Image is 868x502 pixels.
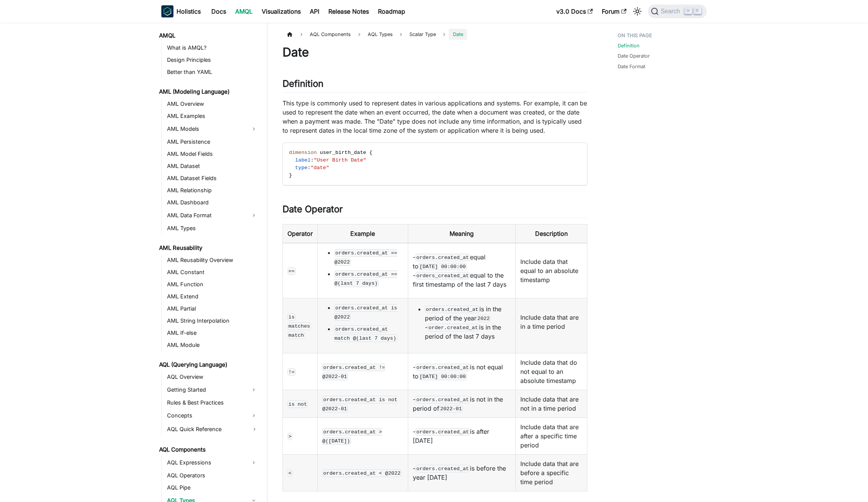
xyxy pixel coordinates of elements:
span: dimension [289,150,317,155]
a: AQL Expressions [165,457,247,469]
li: is in the period of the year - is in the period of the last 7 days [425,304,511,341]
span: Date [449,29,467,40]
span: } [289,173,292,178]
code: match [287,331,305,339]
td: - equal to - equal to the first timestamp of the last 7 days [408,243,515,298]
a: AML If-else [165,328,261,338]
button: Expand sidebar category 'Getting Started' [247,384,261,396]
code: is [287,313,296,321]
td: Include data that equal to an absolute timestamp [515,243,587,298]
code: orders.created_at == @2022 [334,249,397,266]
a: Home page [283,29,297,40]
code: < [287,469,292,477]
a: Design Principles [165,55,261,65]
a: AMQL [231,5,257,17]
code: orders.created_at is @2022 [334,304,397,321]
button: Expand sidebar category 'AQL Expressions' [247,457,261,469]
a: AQL Operators [165,470,261,481]
button: Search (Command+K) [648,5,707,18]
button: Expand sidebar category 'Concepts' [247,409,261,422]
td: Include data that do not equal to an absolute timestamp [515,353,587,390]
code: matches [287,322,311,330]
code: > [287,433,292,440]
span: AQL Components [306,29,354,40]
td: Include data that are not in a time period [515,390,587,418]
code: orders.created_at [415,364,470,371]
a: AML Function [165,279,261,290]
td: Include data that are after a specific time period [515,418,587,455]
h2: Date Operator [283,204,587,218]
code: orders.created_at == @(last 7 days) [334,270,397,287]
code: orders.created_at is not @2022-01 [322,396,397,413]
th: Meaning [408,224,515,243]
a: Date Operator [618,52,650,60]
img: Holistics [161,5,173,17]
code: orders.created_at [415,396,470,403]
code: orders.created_at [415,465,470,472]
span: Search [659,8,685,15]
a: AMQL [157,30,261,41]
a: AQL Components [157,444,261,455]
code: [DATE] 00:00:00 [418,373,467,380]
a: AML Relationship [165,185,261,196]
span: "User Birth Date" [314,157,366,163]
code: orders.created_at [415,428,470,436]
a: AML String Interpolation [165,315,261,326]
kbd: K [694,8,701,14]
span: { [369,150,372,155]
a: Concepts [165,409,247,422]
code: orders.created_at > @([DATE]) [322,428,382,445]
td: - is before the year [DATE] [408,455,515,491]
a: AML Examples [165,111,261,121]
code: [DATE] 00:00:00 [418,263,467,270]
code: == [287,267,296,275]
a: AML Reusability [157,243,261,253]
a: Date Format [618,63,645,70]
span: : [308,165,311,171]
button: Expand sidebar category 'AML Models' [247,123,261,135]
span: "date" [311,165,329,171]
a: AML Dataset [165,161,261,171]
a: Getting Started [165,384,247,396]
nav: Docs sidebar [154,23,267,502]
code: orders.created_at [415,254,470,261]
a: AML Module [165,340,261,350]
a: AML Types [165,223,261,234]
a: Roadmap [373,5,410,17]
a: v3.0 Docs [552,5,597,17]
code: orders.created_at match @(last 7 days) [334,325,397,342]
code: is not [287,400,308,408]
code: 2022 [476,315,491,322]
a: AML Dataset Fields [165,173,261,184]
a: Docs [207,5,231,17]
a: Definition [618,42,640,49]
a: AQL Types [364,29,397,40]
a: AQL Quick Reference [165,423,261,435]
button: Switch between dark and light mode (currently light mode) [631,5,643,17]
a: HolisticsHolistics [161,5,201,17]
a: AML Reusability Overview [165,255,261,265]
span: : [311,157,314,163]
code: 2022-01 [439,405,463,413]
a: Visualizations [257,5,305,17]
th: Operator [283,224,318,243]
a: API [305,5,324,17]
a: AML Dashboard [165,197,261,208]
code: != [287,368,296,376]
th: Example [318,224,408,243]
h1: Date [283,45,587,60]
th: Description [515,224,587,243]
a: Release Notes [324,5,373,17]
a: Better than YAML [165,67,261,77]
a: What is AMQL? [165,42,261,53]
a: Rules & Best Practices [165,397,261,408]
p: Include data that are in a time period [520,313,582,331]
code: orders.created_at < @2022 [322,469,401,477]
a: AML Data Format [165,209,247,221]
a: AML (Modeling Language) [157,86,261,97]
td: Include data that are before a specific time period [515,455,587,491]
a: AQL Overview [165,372,261,382]
a: AML Extend [165,291,261,302]
td: - is not in the period of [408,390,515,418]
kbd: ⌘ [684,8,692,14]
